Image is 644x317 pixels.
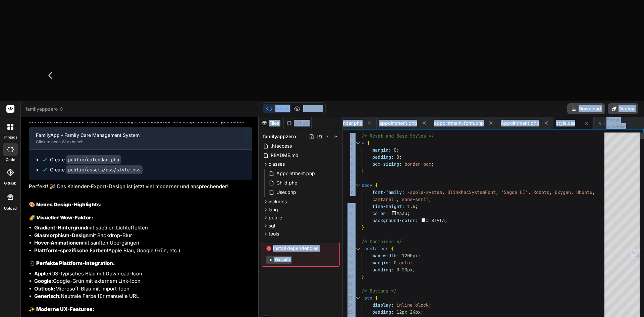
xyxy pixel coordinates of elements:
span: , [442,189,445,195]
span: Install dependencies [266,245,335,252]
span: { [367,140,370,146]
span: { [375,182,378,188]
span: Appointment.php [276,169,316,177]
div: 6 [343,168,353,175]
div: Files [259,120,283,126]
div: 17 [343,252,353,259]
span: ; [396,147,399,153]
span: /* Buttons */ [362,288,396,294]
strong: Apple: [34,270,50,277]
span: .htaccess [270,142,292,150]
span: appointment.php [379,120,417,126]
div: 5 [343,161,353,168]
button: FamilyApp - Family Care Management SystemClick to open Workbench [29,127,241,149]
li: iOS-typisches Blau mit Download-Icon [34,270,252,278]
span: { [391,246,394,252]
span: lang [269,206,278,213]
span: } [362,274,364,280]
div: 15 [343,238,353,245]
span: 1.6 [407,203,415,209]
span: padding: [372,309,394,315]
span: .container [362,246,388,252]
span: auto [399,260,410,266]
span: , [496,189,498,195]
span: ; [445,217,448,223]
strong: Plattform-spezifische Farben [34,247,107,254]
span: #f8f9fa [426,217,445,223]
span: 24px [410,309,421,315]
span: body [362,182,372,188]
button: Download [567,103,605,114]
span: { [375,295,378,301]
span: margin: [372,147,391,153]
strong: 🌈 Visueller Wow-Faktor: [29,214,93,221]
div: 11 [343,210,353,217]
span: 'Segoe UI' [501,189,528,195]
span: appointment-form.php [434,120,484,126]
div: 22 [343,287,353,295]
strong: Generisch: [34,293,61,299]
span: color: [372,210,388,216]
span: #333 [397,210,408,216]
strong: Outlook: [34,285,55,292]
div: 12 [343,217,353,224]
div: 20 [343,273,353,280]
button: Editor [263,104,291,113]
div: 4 [343,154,353,161]
span: tools [269,230,279,237]
span: classes [269,161,285,167]
div: Create [50,156,121,163]
div: 18 [343,259,353,266]
span: , [396,196,399,202]
span: Ubuntu [576,189,592,195]
div: 21 [343,280,353,287]
span: box-sizing: [372,161,402,167]
span: /* Reset and Base Styles */ [362,133,434,139]
div: 10 [343,203,353,210]
span: , [592,189,595,195]
span: , [571,189,574,195]
code: public/assets/css/style.css [66,165,143,174]
span: 0 [394,260,396,266]
div: 24 [343,302,353,309]
span: margin: [372,260,391,266]
span: display: [372,302,394,308]
div: 1 [343,133,353,140]
span: Oxygen [555,189,571,195]
li: Microsoft-Blau mit Import-Icon [34,285,252,293]
span: padding: [372,154,394,160]
div: 23 [343,295,353,302]
span: sans-serif [402,196,429,202]
button: Preview [291,104,324,113]
span: ; [399,154,402,160]
label: code [6,157,15,163]
span: ; [408,210,410,216]
span: calendar.php [334,120,363,126]
strong: Hover-Animationen [34,240,82,246]
button: Deploy [608,103,638,114]
div: FamilyApp - Family Care Management System [36,132,234,139]
span: max-width: [372,253,399,259]
div: 14 [343,231,353,238]
span: ; [431,161,434,167]
span: style.css [556,120,575,126]
span: Child.php [276,179,298,187]
label: GitHub [4,180,16,186]
span: User.php [276,188,297,196]
span: ; [415,203,418,209]
span: Cantarell [372,196,396,202]
li: mit sanften Übergängen [34,239,252,247]
code: public/calendar.php [66,155,121,164]
span: 1200px [402,253,418,259]
li: mit Backdrop-Blur [34,232,252,240]
li: (Apple Blau, Google Grün, etc.) [34,247,252,255]
span: 0 [394,147,396,153]
div: Click to collapse the range. [354,140,362,147]
span: README.md [270,151,299,159]
div: 19 [343,266,353,273]
strong: ✨ Moderne UX-Features: [29,306,95,312]
span: sql [269,222,275,229]
span: background-color: [372,217,418,223]
span: 0 [396,154,399,160]
span: inline-block [396,302,429,308]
